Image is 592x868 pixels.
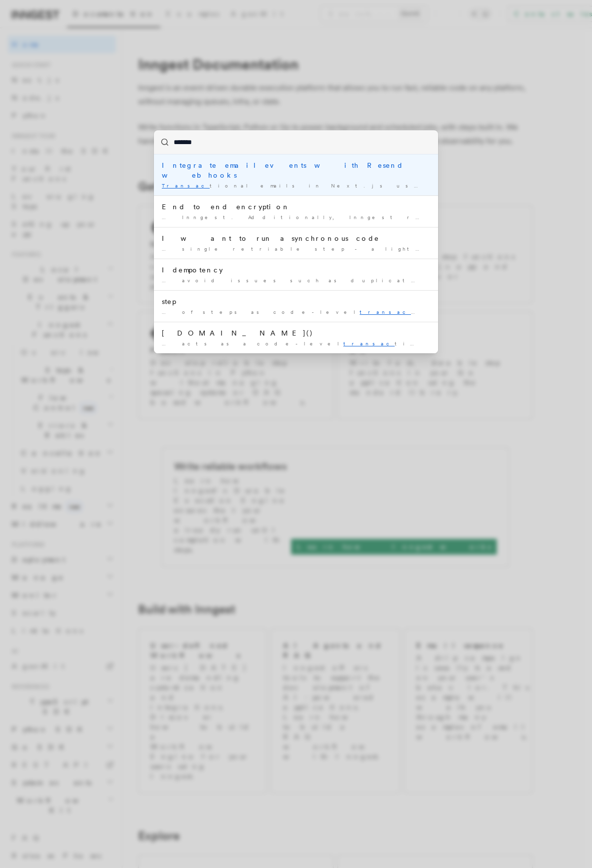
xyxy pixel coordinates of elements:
[162,265,430,275] div: Idempotency
[162,182,430,189] div: tional emails in Next.js using Resend and Inngest. Get …
[162,214,430,221] div: … Inngest. Additionally, Inngest runs steps tionally, and stores the output …
[162,202,430,212] div: End to end encryption
[343,340,395,346] mark: transac
[162,245,430,253] div: … single retriable step - a lightweight tion. Therefore, each step should …
[162,233,430,243] div: I want to run asynchronous code
[162,183,210,189] mark: Transac
[162,340,430,347] div: … acts as a code-level tion. The entire step must …
[162,160,430,180] div: Integrate email events with Resend webhooks
[162,277,430,284] div: … avoid issues such as duplicate tions or repeated actions, ensuring …
[360,309,423,315] mark: transac
[162,328,430,338] div: [DOMAIN_NAME]()
[162,308,430,316] div: … of steps as code-level tions. If your handler contains …
[162,297,430,306] div: step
